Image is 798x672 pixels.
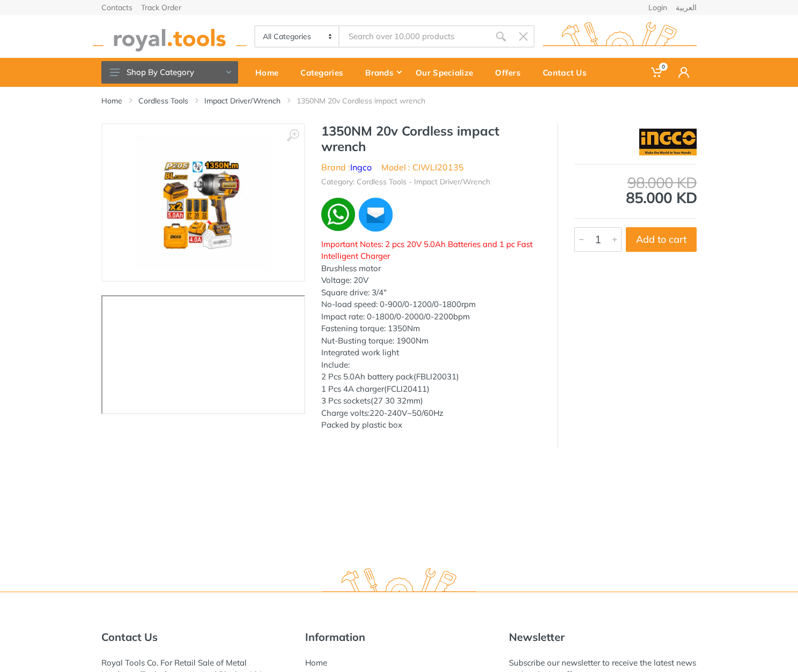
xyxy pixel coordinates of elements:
h1: 1350NM 20v Cordless impact wrench [321,123,541,154]
a: Categories [293,58,358,87]
a: Offers [487,58,535,87]
div: Contact Us [535,61,601,84]
a: Track Order [141,4,181,11]
a: Home [101,95,122,106]
a: Contacts [101,4,132,11]
img: royal.tools Logo [322,568,476,598]
img: royal.tools Logo [93,22,247,51]
div: 85.000 KD [574,175,697,205]
span: 0 [659,63,668,71]
span: Important Notes: 2 pcs 20V 5.0Ah Batteries and 1 pc Fast Intelligent Charger [321,239,533,262]
li: 1350NM 20v Cordless impact wrench [297,95,441,106]
a: العربية [676,4,697,11]
div: Our Specialize [408,61,487,84]
a: Ingco [350,162,372,173]
button: Shop By Category [101,61,238,84]
div: Brands [358,61,408,84]
a: Cordless Tools [138,95,188,106]
li: Model : CIWLI20135 [381,161,464,174]
div: 98.000 KD [574,175,697,190]
img: Ingco [639,129,697,155]
li: Category: Cordless Tools - Impact Driver/Wrench [321,176,490,188]
li: Brand : [321,161,372,174]
h5: Information [305,631,493,644]
img: wa.webp [321,198,355,232]
a: Home [305,658,327,668]
h5: Contact Us [101,631,289,644]
img: Royal Tools - 1350NM 20v Cordless impact wrench [136,135,271,270]
a: 0 [644,58,671,87]
button: Add to cart [626,227,697,252]
a: Contact Us [535,58,601,87]
div: Home [248,61,293,84]
a: Impact Driver/Wrench [204,95,280,106]
nav: breadcrumb [101,95,697,106]
img: royal.tools Logo [543,22,697,51]
div: Brushless motor Voltage: 20V Square drive: 3/4" No-load speed: 0-900/0-1200/0-1800rpm Impact rate... [321,238,541,431]
a: Home [248,58,293,87]
input: Site search [339,25,490,48]
a: Login [648,4,667,11]
a: Our Specialize [408,58,487,87]
img: ma.webp [357,196,394,233]
h5: Newsletter [509,631,697,644]
select: Category [255,26,339,47]
div: Categories [293,61,358,84]
div: Offers [487,61,535,84]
